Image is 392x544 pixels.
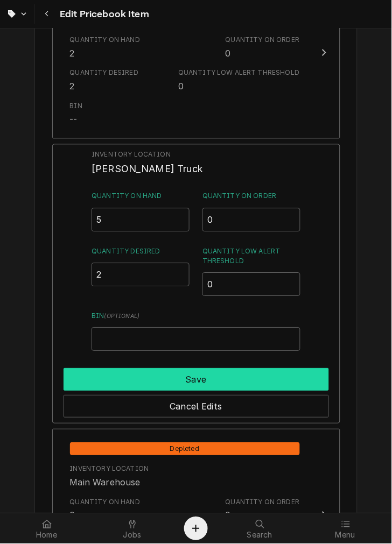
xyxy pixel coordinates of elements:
div: 0 [226,510,231,522]
a: Search [218,516,302,542]
div: Inventory Location [92,150,300,176]
span: Edit Pricebook Item [57,7,149,22]
div: Quantity on Hand [70,35,141,45]
div: 2 [70,80,75,93]
div: Inventory Level Edit Form [92,150,300,351]
span: [PERSON_NAME] Truck [92,164,203,175]
div: 2 [70,47,75,60]
div: Quantity Desired [92,247,190,296]
div: Button Group Row [64,364,329,391]
div: Main Warehouse [70,476,141,489]
div: Quantity on Order [226,35,300,60]
a: Jobs [90,516,174,542]
label: Quantity on Order [202,192,300,201]
div: Quantity on Order [202,192,300,231]
span: Jobs [123,531,142,540]
span: ( optional ) [104,313,140,320]
button: Navigate back [37,4,57,24]
span: Inventory Location [92,150,300,160]
button: Create Object [184,517,208,541]
a: Menu [303,516,388,542]
div: Quantity on Hand [92,192,190,231]
label: Quantity Desired [92,247,190,257]
div: Depleted [70,442,300,456]
div: Quantity on Hand [70,35,141,60]
div: -- [70,114,78,126]
span: Inventory Location [92,162,300,176]
div: Quantity Low Alert Threshold [178,68,299,78]
div: Quantity Desired [70,68,139,93]
div: 0 [226,47,231,60]
div: Quantity Low Alert Threshold [178,68,299,93]
label: Quantity Low Alert Threshold [202,247,300,266]
div: Location [70,464,149,489]
div: Button Group [64,364,329,418]
button: Save [64,369,329,391]
div: Bin [70,102,82,111]
a: Go to Parts & Materials [2,4,32,24]
label: Bin [92,312,300,321]
div: Quantity Low Alert Threshold [202,247,300,296]
label: Quantity on Hand [92,192,190,201]
div: Quantity on Hand [70,498,141,507]
span: Home [36,531,57,540]
div: Inventory Location [70,464,149,474]
div: Quantity on Order [226,35,300,45]
div: Quantity Desired [70,68,139,78]
div: 0 [70,510,75,522]
div: Quantity on Hand [70,498,141,522]
div: Quantity on Order [226,498,300,522]
a: Home [4,516,89,542]
span: Depleted [70,443,300,456]
span: Menu [335,531,355,540]
div: Quantity on Order [226,498,300,507]
div: Bin [70,102,82,126]
button: Cancel Edits [64,395,329,418]
div: Button Group Row [64,391,329,418]
span: Search [247,531,272,540]
div: Bin [92,312,300,351]
div: 0 [178,80,184,93]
